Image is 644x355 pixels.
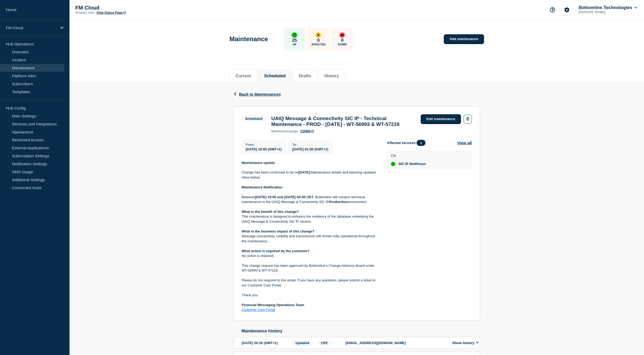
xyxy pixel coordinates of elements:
p: Affected [311,43,325,46]
p: 25 [292,38,297,43]
span: CP2 [317,340,331,346]
button: Scheduled [264,74,286,78]
button: Drafts [299,74,311,78]
p: Primary Hub [75,11,94,15]
p: Thank you. [242,293,378,298]
button: Bottomline Technologies [578,5,638,10]
button: Current [236,74,251,78]
strong: Maintenance Notification [242,185,282,189]
a: View Status Page [96,11,126,15]
p: Message connectivity, visibility and transmission will remain fully operational throughout the ma... [242,234,378,244]
span: 1 [417,140,425,146]
p: page [271,129,298,133]
a: Add maintenance [444,34,484,44]
div: up [292,32,297,38]
strong: What action is required by the customer? [242,249,310,253]
p: 0 [341,38,343,43]
button: Back to Maintenances [233,92,281,96]
button: Account settings [561,4,572,15]
span: Scheduled [242,116,266,122]
button: Show history [451,341,480,345]
h3: UAIQ Message & Connectivity SIC IP - Technical Maintenance - PROD - [DATE] - WT-56993 & WT-57219 [271,116,415,127]
a: Customer Care Portal [242,308,275,312]
p: Down [338,43,347,46]
strong: What is the business impact of this change? [242,229,315,233]
button: Support [547,4,558,15]
p: Please do not respond to this email. If you have any questions, please submit a ticket to our Cus... [242,278,378,288]
button: View all [457,140,472,146]
a: 132905 [300,129,314,133]
strong: [DATE] 19:00 and [DATE] 02:00 CET [255,195,314,199]
span: [DATE] 18:00 (GMT+1) [246,147,282,151]
p: This change request has been approved by Bottomline’s Change Advisory Board under WT-56993 & WT-5... [242,263,378,273]
span: [DATE] 01:00 (GMT+1) [292,147,328,151]
p: This maintenance is designed to enhance the resiliency of the database underlying the UAIQ Messag... [242,214,378,224]
p: From : [246,143,282,147]
p: To : [292,143,328,147]
button: History [324,74,339,78]
p: [PERSON_NAME] [578,10,633,14]
span: Back to Maintenances [239,92,281,96]
p: 0 [317,38,320,43]
p: No action is required. [242,253,378,258]
span: Affected services: [387,140,428,146]
h2: Maintenance history [241,329,480,333]
span: SIC-IP Raiffeisen [398,162,426,166]
strong: Maintenance update [242,161,275,165]
span: Updated [292,340,313,346]
p: FM Cloud [6,26,57,30]
a: Edit maintenance [421,114,461,124]
p: CH [391,154,426,158]
div: down [340,32,345,38]
span: maintenance [271,129,291,133]
p: Change has been confirmed to be on Maintenance details and planning updated inline below. [242,170,378,180]
div: up [391,162,395,166]
h1: Maintenance [229,35,268,43]
strong: Financial Messaging Operations Team [242,303,304,307]
p: [EMAIL_ADDRESS][DOMAIN_NAME] [346,341,446,345]
p: FM Cloud [75,5,181,11]
strong: [DATE]. [298,170,311,174]
strong: What is the benefit of this change? [242,210,299,214]
strong: Production [329,200,347,204]
p: Between , Bottomline will conduct technical maintenance in the UAIQ Message & Connectivity SIC IP... [242,195,378,205]
p: Up [293,43,296,46]
div: [DATE] 20:26 (GMT+1) [242,340,290,346]
div: affected [316,32,321,38]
